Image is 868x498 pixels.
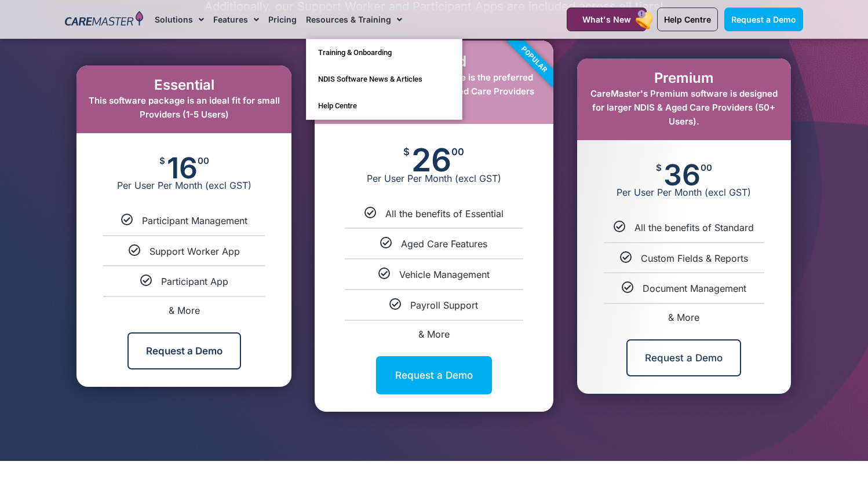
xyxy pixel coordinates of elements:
span: 00 [701,163,712,172]
a: Request a Demo [127,332,241,369]
span: $ [656,163,662,172]
span: Aged Care Features [401,238,487,250]
span: Payroll Support [410,299,478,311]
span: 26 [411,147,451,173]
a: Training & Onboarding [307,39,462,66]
span: Custom Fields & Reports [641,252,748,264]
span: Participant App [161,276,228,287]
a: What's New [567,8,647,31]
span: $ [159,156,165,165]
a: Request a Demo [376,356,492,394]
span: Participant Management [142,215,247,226]
a: Help Centre [657,8,718,31]
span: Help Centre [664,14,711,24]
span: $ [403,147,410,157]
span: 00 [198,156,209,165]
img: CareMaster Logo [65,11,143,28]
span: Per User Per Month (excl GST) [577,186,791,198]
span: Document Management [643,283,746,294]
ul: Resources & Training [306,39,462,120]
h2: Essential [88,77,280,94]
span: & More [418,328,450,340]
span: CareMaster's Premium software is designed for larger NDIS & Aged Care Providers (50+ Users). [590,88,778,127]
span: Vehicle Management [399,269,490,280]
span: This software package is an ideal fit for small Providers (1-5 Users) [89,95,280,120]
span: & More [668,312,699,323]
span: Request a Demo [731,14,796,24]
span: All the benefits of Standard [634,222,754,233]
a: Request a Demo [626,339,741,376]
span: 16 [167,156,198,180]
h2: Premium [589,70,779,87]
a: Help Centre [307,93,462,119]
span: All the benefits of Essential [385,208,504,219]
span: 36 [663,163,701,186]
span: Per User Per Month (excl GST) [76,180,291,191]
a: NDIS Software News & Articles [307,66,462,93]
a: Request a Demo [724,8,803,31]
span: & More [169,305,200,316]
span: 00 [451,147,464,157]
span: Support Worker App [149,246,240,257]
span: Per User Per Month (excl GST) [315,173,553,184]
span: What's New [582,14,631,24]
